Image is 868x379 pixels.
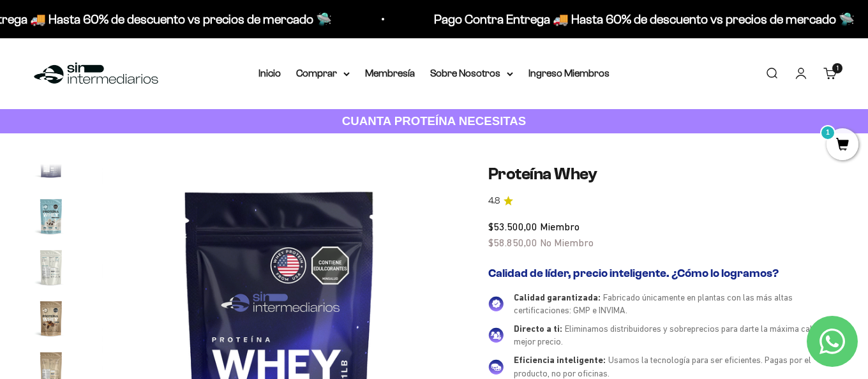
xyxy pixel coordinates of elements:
span: Eliminamos distribuidores y sobreprecios para darte la máxima calidad al mejor precio. [514,323,837,347]
button: Ir al artículo 14 [31,196,71,241]
a: Inicio [258,68,281,78]
mark: 1 [820,125,835,140]
button: Ir al artículo 15 [31,247,71,292]
span: $58.850,00 [488,237,537,248]
span: No Miembro [540,237,594,248]
button: Ir al artículo 16 [31,298,71,343]
span: Miembro [540,221,580,232]
summary: Sobre Nosotros [430,65,513,82]
a: 4.84.8 de 5.0 estrellas [488,194,837,208]
span: 4.8 [488,194,500,208]
a: Ingreso Miembros [528,68,610,78]
h1: Proteína Whey [488,164,837,184]
img: Calidad garantizada [488,296,504,311]
img: Proteína Whey [31,298,71,339]
img: Proteína Whey [31,247,71,288]
button: Ir al artículo 13 [31,145,71,189]
h2: Calidad de líder, precio inteligente. ¿Cómo lo logramos? [488,267,837,281]
img: Proteína Whey [31,196,71,237]
span: Fabricado únicamente en plantas con las más altas certificaciones: GMP e INVIMA. [514,292,793,316]
img: Eficiencia inteligente [488,359,504,375]
span: $53.500,00 [488,221,537,232]
span: Usamos la tecnología para ser eficientes. Pagas por el producto, no por oficinas. [514,355,811,378]
summary: Comprar [296,65,350,82]
span: 1 [837,65,839,71]
span: Directo a ti: [514,323,562,334]
a: 1 [827,138,858,152]
a: Membresía [365,68,415,78]
span: Eficiencia inteligente: [514,355,606,365]
img: Proteína Whey [31,145,71,186]
strong: CUANTA PROTEÍNA NECESITAS [342,114,527,128]
span: Calidad garantizada: [514,292,601,302]
p: Pago Contra Entrega 🚚 Hasta 60% de descuento vs precios de mercado 🛸 [433,9,854,29]
img: Directo a ti [488,327,504,343]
